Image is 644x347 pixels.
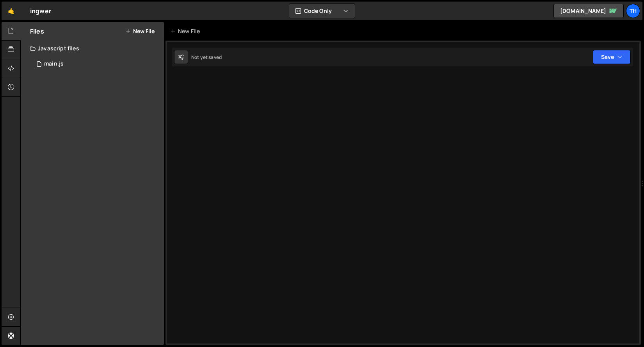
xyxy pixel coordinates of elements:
[593,50,631,64] button: Save
[553,4,624,18] a: [DOMAIN_NAME]
[191,54,222,61] div: Not yet saved
[170,27,203,35] div: New File
[289,4,355,18] button: Code Only
[125,28,155,34] button: New File
[626,4,640,18] a: Th
[21,41,164,56] div: Javascript files
[30,27,44,36] h2: Files
[44,61,64,68] div: main.js
[2,2,21,20] a: 🤙
[30,56,164,72] div: 16346/44192.js
[30,6,51,16] div: ingwer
